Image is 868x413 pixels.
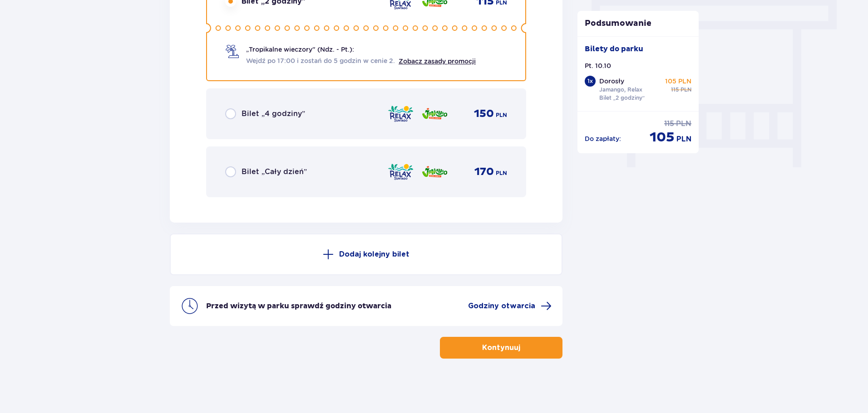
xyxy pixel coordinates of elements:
[665,77,691,86] p: 105 PLN
[440,337,562,359] button: Kontynuuj
[474,107,494,121] span: 150
[468,301,535,311] span: Godziny otwarcia
[585,134,621,143] p: Do zapłaty :
[585,61,611,70] p: Pt. 10.10
[650,129,675,146] span: 105
[599,77,624,86] p: Dorosły
[421,104,448,123] img: Jamango
[482,343,520,353] p: Kontynuuj
[206,301,391,311] p: Przed wizytą w parku sprawdź godziny otwarcia
[585,44,643,54] p: Bilety do parku
[474,165,494,179] span: 170
[585,76,596,87] div: 1 x
[468,301,552,311] a: Godziny otwarcia
[599,94,645,102] p: Bilet „2 godziny”
[242,109,305,119] span: Bilet „4 godziny”
[676,134,691,144] span: PLN
[242,167,307,177] span: Bilet „Cały dzień”
[399,58,476,65] a: Zobacz zasady promocji
[671,86,679,94] span: 115
[681,86,691,94] span: PLN
[387,162,414,181] img: Relax
[664,119,674,129] span: 115
[246,45,354,54] span: „Tropikalne wieczory" (Ndz. - Pt.):
[599,86,642,94] p: Jamango, Relax
[496,111,507,119] span: PLN
[246,56,395,65] span: Wejdź po 17:00 i zostań do 5 godzin w cenie 2.
[676,119,691,129] span: PLN
[496,169,507,177] span: PLN
[421,162,448,181] img: Jamango
[170,233,562,275] button: Dodaj kolejny bilet
[387,104,414,123] img: Relax
[577,18,699,29] p: Podsumowanie
[339,249,409,259] p: Dodaj kolejny bilet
